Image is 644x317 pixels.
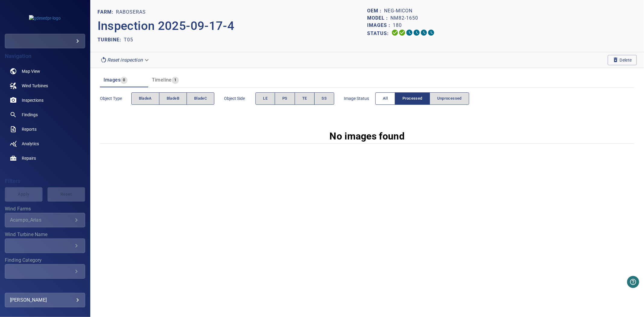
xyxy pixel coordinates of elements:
svg: Matching 0% [420,29,428,36]
a: repairs noActive [5,151,85,165]
div: [PERSON_NAME] [10,295,80,305]
span: Object Side [224,95,255,101]
span: Analytics [22,141,39,147]
span: Image Status [344,95,375,101]
svg: Selecting 0% [406,29,413,36]
span: bladeA [139,95,152,102]
span: Delete [613,57,632,63]
span: Findings [22,112,38,118]
p: NM82-1650 [390,14,418,22]
a: windturbines noActive [5,78,85,93]
span: 0 [120,77,127,84]
span: PS [282,95,287,102]
a: analytics noActive [5,136,85,151]
button: SS [314,92,335,105]
div: objectType [131,92,215,105]
span: SS [322,95,327,102]
span: Images [104,77,120,83]
svg: Uploading 100% [391,29,399,36]
span: Processed [402,95,422,102]
p: T05 [124,36,133,43]
span: Repairs [22,155,36,161]
span: bladeB [167,95,179,102]
div: gdesedpr [5,34,85,48]
div: imageStatus [375,92,469,105]
p: Status: [367,29,391,38]
a: findings noActive [5,107,85,122]
p: Model : [367,14,390,22]
label: Finding Category [5,258,85,263]
label: Wind Farms [5,207,85,211]
p: Images : [367,22,393,29]
button: PS [275,92,295,105]
a: reports noActive [5,122,85,136]
button: TE [295,92,315,105]
div: Wind Turbine Name [5,239,85,253]
span: All [383,95,388,102]
span: TE [302,95,307,102]
p: No images found [330,129,405,143]
span: LE [263,95,268,102]
span: Inspections [22,97,43,103]
div: Wind Farms [5,213,85,227]
p: NEG-Micon [384,7,412,14]
svg: Data Formatted 100% [399,29,406,36]
label: Wind Turbine Name [5,232,85,237]
svg: ML Processing 0% [413,29,420,36]
p: FARM: [98,8,116,16]
img: gdesedpr-logo [29,15,61,21]
em: Reset inspection [107,57,143,63]
p: 180 [393,22,402,29]
span: Unprocessed [437,95,462,102]
button: All [375,92,395,105]
button: bladeC [187,92,214,105]
button: Processed [395,92,430,105]
svg: Classification 0% [428,29,435,36]
span: Object type [100,95,131,101]
button: Unprocessed [430,92,469,105]
a: inspections noActive [5,93,85,107]
button: bladeB [159,92,187,105]
div: objectSide [255,92,334,105]
p: Raboseras [116,8,146,16]
p: Inspection 2025-09-17-4 [98,17,367,35]
div: Finding Category [5,264,85,279]
h4: Navigation [5,53,85,59]
button: Delete [608,55,637,65]
span: Wind Turbines [22,83,48,89]
a: map noActive [5,64,85,78]
p: TURBINE: [98,36,124,43]
div: Acampo_Arias [10,217,73,223]
span: Reports [22,126,37,132]
span: bladeC [194,95,207,102]
p: OEM : [367,7,384,14]
div: Reset inspection [98,55,152,65]
button: bladeA [131,92,159,105]
span: 1 [172,77,179,84]
span: Map View [22,68,40,74]
span: Timeline [152,77,172,83]
button: LE [255,92,275,105]
h4: Filters [5,178,85,184]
